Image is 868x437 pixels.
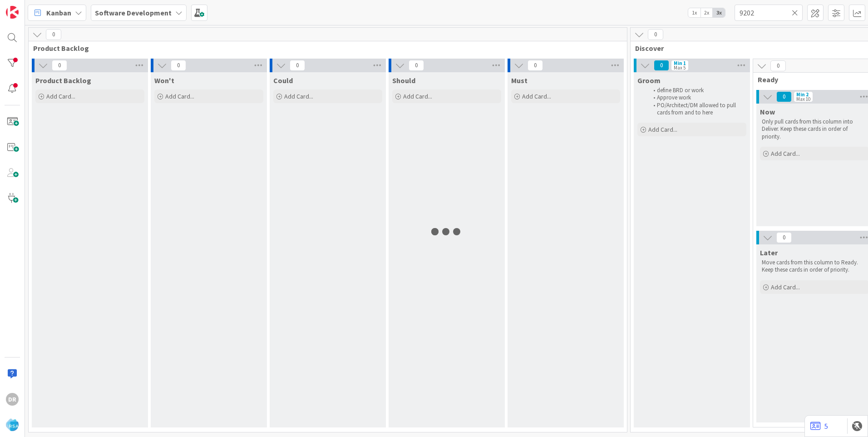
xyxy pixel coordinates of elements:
[392,76,415,85] span: Should
[762,118,867,140] p: Only pull cards from this column into Deliver. Keep these cards in order of priority.
[648,94,745,101] li: Approve work
[273,76,293,85] span: Could
[771,149,800,158] span: Add Card...
[648,125,677,134] span: Add Card...
[648,29,663,40] span: 0
[770,60,786,71] span: 0
[760,107,775,116] span: Now
[674,65,686,70] div: Max 5
[648,102,745,117] li: PO/Architect/DM allowed to pull cards from and to here
[6,6,19,19] img: Visit kanbanzone.com
[776,91,792,102] span: 0
[796,97,810,101] div: Max 10
[171,60,186,71] span: 0
[674,61,686,65] div: Min 1
[46,29,61,40] span: 0
[95,8,172,17] b: Software Development
[762,259,867,274] p: Move cards from this column to Ready. Keep these cards in order of priority.
[735,5,803,21] input: Quick Filter...
[154,76,174,85] span: Won't
[688,8,700,17] span: 1x
[637,76,661,85] span: Groom
[46,7,71,18] span: Kanban
[511,76,528,85] span: Must
[713,8,725,17] span: 3x
[522,92,551,100] span: Add Card...
[46,92,75,100] span: Add Card...
[760,248,778,257] span: Later
[758,75,864,84] span: Ready
[35,76,91,85] span: Product Backlog
[409,60,424,71] span: 0
[403,92,432,100] span: Add Card...
[165,92,194,100] span: Add Card...
[6,393,19,406] div: DR
[6,418,19,431] img: avatar
[284,92,313,100] span: Add Card...
[648,87,745,94] li: define BRD or work
[635,44,868,53] span: Discover
[700,8,713,17] span: 2x
[290,60,305,71] span: 0
[810,421,828,432] a: 5
[52,60,67,71] span: 0
[528,60,543,71] span: 0
[654,60,669,71] span: 0
[33,44,616,53] span: Product Backlog
[776,232,792,243] span: 0
[771,283,800,291] span: Add Card...
[796,92,809,97] div: Min 2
